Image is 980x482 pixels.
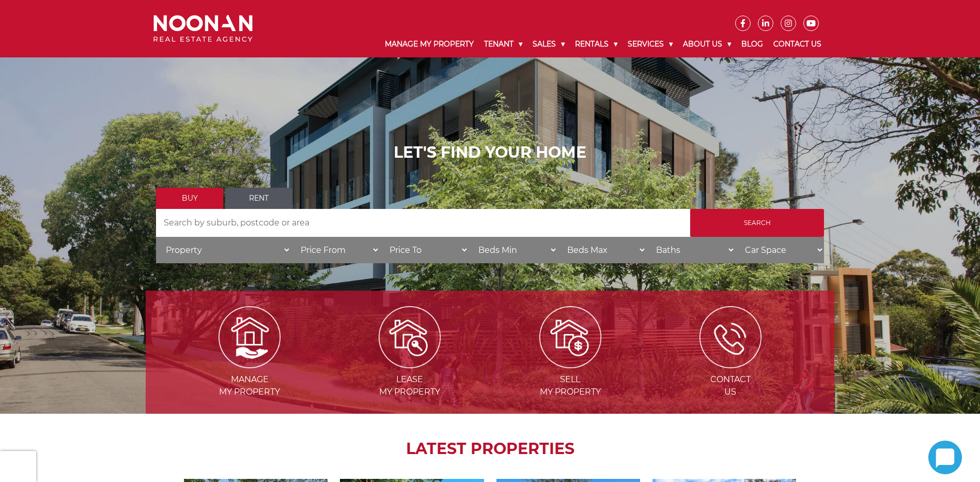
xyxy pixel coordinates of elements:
a: ICONS ContactUs [651,332,810,397]
a: Buy [156,188,223,209]
h2: LATEST PROPERTIES [172,440,808,458]
span: Manage my Property [170,373,329,398]
a: Contact Us [768,31,827,57]
a: Rent [225,188,292,209]
span: Lease my Property [331,373,489,398]
a: Services [623,31,678,57]
a: Manage my Property Managemy Property [170,332,329,397]
a: Manage My Property [380,31,479,57]
img: Manage my Property [219,306,281,368]
img: Sell my property [539,306,601,368]
span: Contact Us [651,373,810,398]
img: Lease my property [379,306,441,368]
a: Sell my property Sellmy Property [491,332,649,397]
a: Rentals [570,31,623,57]
h1: LET'S FIND YOUR HOME [156,143,824,162]
img: ICONS [699,306,761,368]
img: Noonan Real Estate Agency [153,15,253,42]
a: About Us [678,31,736,57]
a: Tenant [479,31,527,57]
input: Search by suburb, postcode or area [156,209,690,237]
a: Sales [527,31,570,57]
a: Lease my property Leasemy Property [331,332,489,397]
input: Search [690,209,824,237]
a: Blog [736,31,768,57]
span: Sell my Property [491,373,649,398]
